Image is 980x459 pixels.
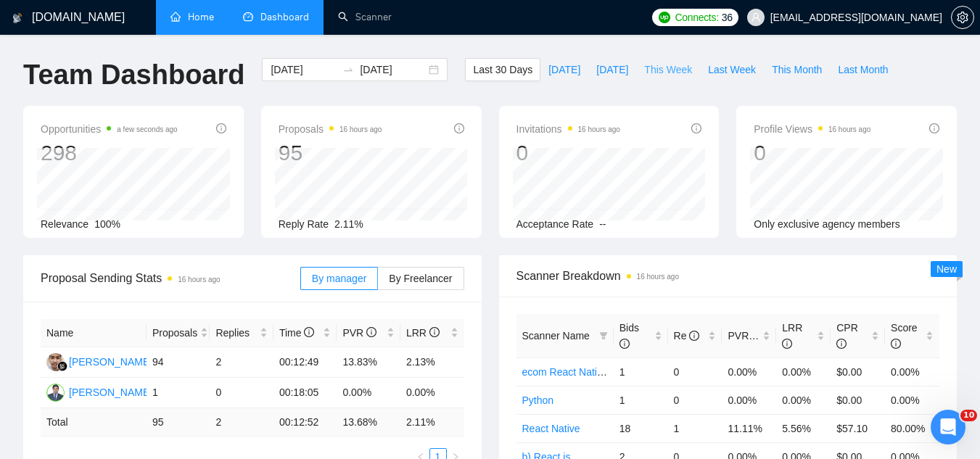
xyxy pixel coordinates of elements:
span: info-circle [304,327,314,337]
span: Relevance [41,218,88,230]
span: Bids [619,322,639,350]
td: 1 [614,357,668,386]
button: Last Week [700,58,764,81]
span: Proposals [152,325,197,341]
span: CPR [836,322,858,350]
time: 16 hours ago [578,125,620,133]
a: ecom React Native [522,366,608,378]
a: setting [951,12,974,23]
span: info-circle [836,339,847,349]
span: info-circle [689,331,699,341]
div: [PERSON_NAME] [PERSON_NAME] [69,384,239,400]
span: 100% [94,218,120,230]
span: setting [952,12,973,23]
span: Replies [215,325,257,341]
span: [DATE] [548,62,580,78]
a: searchScanner [338,11,392,23]
time: 16 hours ago [828,125,870,133]
input: End date [360,62,426,78]
button: Last 30 Days [465,58,540,81]
th: Name [41,319,147,347]
td: 1 [614,386,668,414]
td: 0.00% [400,378,464,408]
td: 00:12:49 [273,347,337,378]
span: Last Month [838,62,888,78]
img: logo [12,7,22,30]
td: 18 [614,414,668,442]
td: 13.83% [337,347,400,378]
td: 0 [668,386,722,414]
td: 0.00% [722,386,776,414]
span: info-circle [619,339,630,349]
td: 1 [147,378,210,408]
span: 2.11% [334,218,363,230]
td: 0.00% [885,386,939,414]
img: upwork-logo.png [659,12,670,23]
div: [PERSON_NAME] [69,354,152,370]
span: filter [596,325,611,347]
span: LRR [406,327,440,339]
td: 11.11% [722,414,776,442]
span: Invitations [516,120,620,138]
span: This Week [644,62,692,78]
span: dashboard [243,12,253,22]
td: 0 [668,357,722,386]
td: 0.00% [776,357,831,386]
a: Python [522,394,554,406]
div: 0 [754,139,870,167]
input: Start date [271,62,337,78]
div: 0 [516,139,620,167]
td: 0 [210,378,273,408]
span: Proposals [279,120,382,138]
span: 10 [960,410,977,421]
td: 2 [210,347,273,378]
time: 16 hours ago [637,273,679,281]
span: -- [599,218,606,230]
div: 298 [41,139,178,167]
td: 0.00% [776,386,831,414]
button: [DATE] [588,58,636,81]
a: React Native [522,423,580,434]
td: 13.68 % [337,408,400,437]
span: Connects: [675,9,718,25]
iframe: Intercom live chat [931,410,965,444]
span: By Freelancer [389,273,452,284]
div: 95 [279,139,382,167]
button: setting [951,6,974,29]
button: This Month [764,58,830,81]
span: New [936,263,957,275]
span: PVR [728,330,762,342]
span: By manager [312,273,366,284]
img: AI [46,353,65,371]
span: Scanner Name [522,330,590,342]
td: 94 [147,347,210,378]
span: filter [599,331,608,340]
span: to [342,64,354,75]
span: Only exclusive agency members [754,218,900,230]
span: Opportunities [41,120,178,138]
td: Total [41,408,147,437]
td: $57.10 [831,414,885,442]
a: homeHome [170,11,214,23]
span: Reply Rate [279,218,329,230]
span: Time [279,327,314,339]
span: info-circle [366,327,376,337]
span: [DATE] [596,62,628,78]
td: 5.56% [776,414,831,442]
h1: Team Dashboard [23,58,244,92]
a: AI[PERSON_NAME] [46,355,152,367]
td: 1 [668,414,722,442]
td: $0.00 [831,386,885,414]
th: Replies [210,319,273,347]
span: info-circle [782,339,792,349]
td: 00:12:52 [273,408,337,437]
time: 16 hours ago [178,276,220,284]
span: info-circle [691,123,701,133]
td: 0.00% [885,357,939,386]
span: info-circle [929,123,939,133]
span: Dashboard [260,11,309,23]
span: info-circle [429,327,440,337]
span: info-circle [216,123,226,133]
span: PVR [342,327,376,339]
td: 2 [210,408,273,437]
